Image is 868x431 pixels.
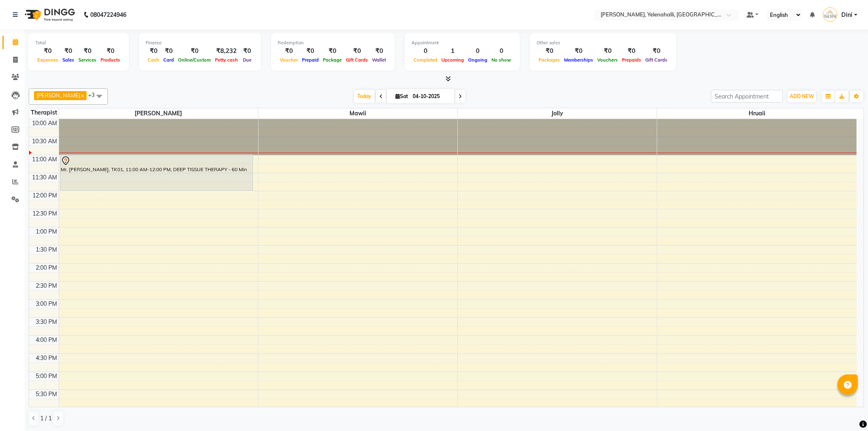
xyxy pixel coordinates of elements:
span: 1 / 1 [40,414,52,423]
div: ₹0 [300,46,321,56]
div: ₹0 [321,46,344,56]
div: 0 [466,46,489,56]
div: Finance [146,39,254,46]
div: 3:00 PM [34,300,59,308]
div: ₹0 [643,46,669,56]
span: Sales [60,57,76,63]
span: Gift Cards [344,57,370,63]
span: [PERSON_NAME] [37,92,80,99]
div: 1:00 PM [34,227,59,236]
span: Wallet [370,57,388,63]
span: Cash [146,57,161,63]
div: ₹0 [98,46,122,56]
div: Therapist [29,108,59,117]
span: Due [241,57,254,63]
img: Dini [823,7,837,22]
span: [PERSON_NAME] [59,108,258,119]
span: +3 [88,92,101,98]
div: Mr. [PERSON_NAME], TK01, 11:00 AM-12:00 PM, DEEP TISSUE THERAPY - 60 Min [60,156,253,190]
div: 2:30 PM [34,282,59,290]
div: ₹0 [595,46,620,56]
span: Mawii [258,108,457,119]
span: Services [76,57,98,63]
div: 10:30 AM [30,137,59,146]
div: 12:30 PM [31,209,59,218]
div: Redemption [278,39,388,46]
span: Prepaids [620,57,643,63]
span: Vouchers [595,57,620,63]
span: Packages [537,57,562,63]
div: 11:00 AM [30,155,59,164]
div: ₹0 [176,46,213,56]
span: ADD NEW [790,93,814,99]
button: ADD NEW [788,91,816,102]
div: ₹0 [278,46,300,56]
span: Petty cash [213,57,240,63]
div: ₹0 [60,46,76,56]
a: x [80,92,84,99]
span: Prepaid [300,57,321,63]
span: Products [98,57,122,63]
div: ₹0 [537,46,562,56]
span: Upcoming [439,57,466,63]
div: Appointment [411,39,513,46]
span: No show [489,57,513,63]
div: 3:30 PM [34,318,59,326]
div: ₹0 [35,46,60,56]
span: Expenses [35,57,60,63]
div: 11:30 AM [30,173,59,182]
span: Dini [841,11,852,19]
span: Gift Cards [643,57,669,63]
span: Card [161,57,176,63]
span: Sat [393,93,410,99]
div: 0 [411,46,439,56]
span: Completed [411,57,439,63]
span: Package [321,57,344,63]
div: Total [35,39,122,46]
div: 1 [439,46,466,56]
span: Online/Custom [176,57,213,63]
span: Memberships [562,57,595,63]
div: ₹0 [370,46,388,56]
div: 10:00 AM [30,119,59,128]
div: 5:30 PM [34,390,59,399]
div: 4:30 PM [34,354,59,362]
span: Hruaii [657,108,857,119]
div: ₹0 [76,46,98,56]
div: ₹0 [344,46,370,56]
div: ₹8,232 [213,46,240,56]
div: ₹0 [161,46,176,56]
input: Search Appointment [711,90,783,103]
div: 12:00 PM [31,191,59,200]
div: ₹0 [146,46,161,56]
img: logo [21,3,77,26]
span: Voucher [278,57,300,63]
div: 1:30 PM [34,245,59,254]
div: ₹0 [240,46,254,56]
div: Other sales [537,39,669,46]
input: 2025-10-04 [410,90,451,103]
span: Ongoing [466,57,489,63]
span: Jolly [458,108,657,119]
div: 5:00 PM [34,372,59,381]
span: Today [354,90,375,103]
div: ₹0 [620,46,643,56]
div: 4:00 PM [34,336,59,344]
b: 08047224946 [90,3,126,26]
div: ₹0 [562,46,595,56]
div: 2:00 PM [34,264,59,272]
div: 0 [489,46,513,56]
